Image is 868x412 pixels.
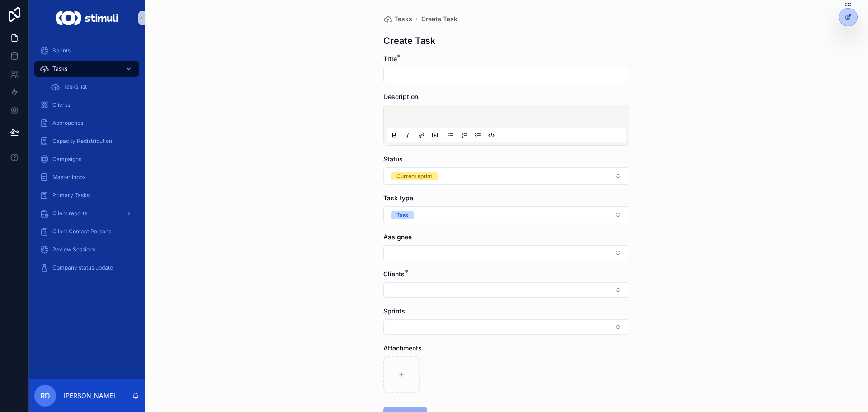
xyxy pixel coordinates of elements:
button: Select Button [383,167,629,185]
span: Status [383,155,403,163]
span: Clients [52,101,70,109]
span: RD [40,390,50,401]
span: Company status update [52,264,113,271]
span: Review Sessions [52,246,95,253]
button: Select Button [383,319,629,335]
img: App logo [56,11,118,25]
div: Current sprint [396,172,432,180]
a: Sprints [34,43,139,59]
a: Campaigns [34,151,139,167]
span: Sprints [383,307,405,315]
span: Tasks [52,65,67,72]
a: Tasks [34,61,139,77]
a: Tasks list [45,79,139,95]
button: Select Button [383,206,629,223]
span: Campaigns [52,156,81,163]
button: Select Button [383,245,629,260]
a: Capacity Redistribution [34,133,139,149]
p: [PERSON_NAME] [63,391,115,400]
a: Client reports [34,205,139,222]
span: Master Inbox [52,174,86,181]
span: Assignee [383,233,412,241]
span: Capacity Redistribution [52,137,112,145]
span: Client Contact Persons [52,228,111,235]
button: Select Button [383,282,629,298]
a: Primary Tasks [34,187,139,204]
a: Company status update [34,260,139,276]
div: scrollable content [29,36,145,288]
span: Tasks list [63,83,87,90]
a: Create Task [421,14,458,24]
span: Attachments [383,344,422,352]
span: Primary Tasks [52,192,90,199]
span: Title [383,55,397,62]
a: Master Inbox [34,169,139,185]
a: Client Contact Persons [34,223,139,240]
a: Tasks [383,14,412,24]
span: Description [383,93,418,100]
span: Tasks [394,14,412,24]
span: Clients [383,270,405,278]
span: Approaches [52,119,83,127]
a: Approaches [34,115,139,131]
a: Review Sessions [34,242,139,258]
span: Client reports [52,210,87,217]
h1: Create Task [383,34,435,47]
div: Task [396,211,409,219]
span: Task type [383,194,413,202]
a: Clients [34,97,139,113]
span: Sprints [52,47,71,54]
